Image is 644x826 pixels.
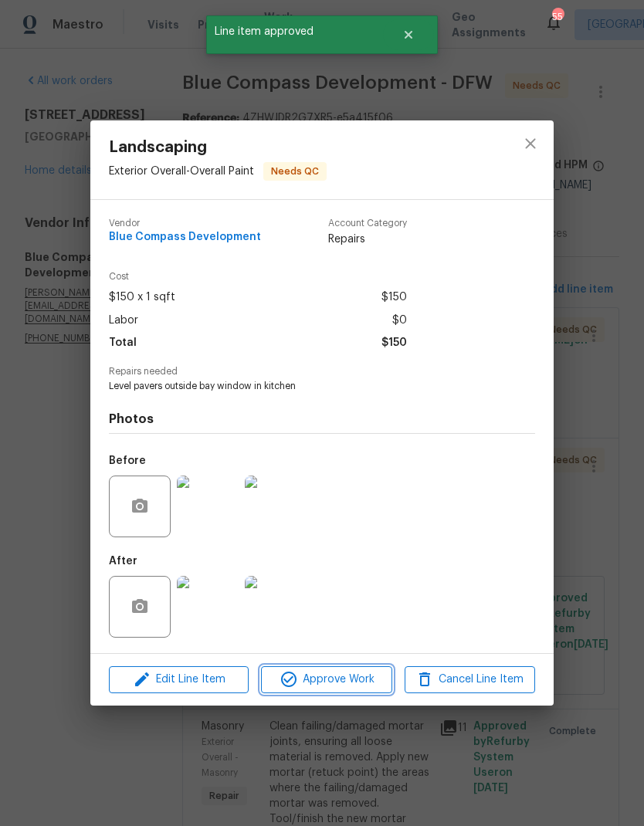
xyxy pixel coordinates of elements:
span: Approve Work [266,670,387,689]
button: Edit Line Item [109,666,249,693]
span: Needs QC [265,164,325,179]
span: $0 [392,310,407,332]
button: close [512,125,549,162]
span: $150 [381,286,407,309]
span: Account Category [328,218,407,229]
h4: Photos [109,411,535,427]
span: Edit Line Item [114,670,244,689]
span: Labor [109,310,138,332]
span: Cancel Line Item [409,670,530,689]
span: Level pavers outside bay window in kitchen [109,380,493,393]
button: Cancel Line Item [405,666,535,693]
span: Repairs [328,232,407,247]
span: Repairs needed [109,367,535,377]
h5: Before [109,455,146,466]
span: Blue Compass Development [109,232,261,243]
span: Total [109,332,137,354]
button: Close [383,19,434,50]
div: 55 [552,9,563,25]
span: Cost [109,272,407,282]
span: Exterior Overall - Overall Paint [109,166,254,177]
h5: After [109,556,137,567]
span: Vendor [109,218,261,229]
span: $150 [381,332,407,354]
button: Approve Work [261,666,391,693]
span: Line item approved [206,15,383,48]
span: $150 x 1 sqft [109,286,175,309]
span: Landscaping [109,139,327,156]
